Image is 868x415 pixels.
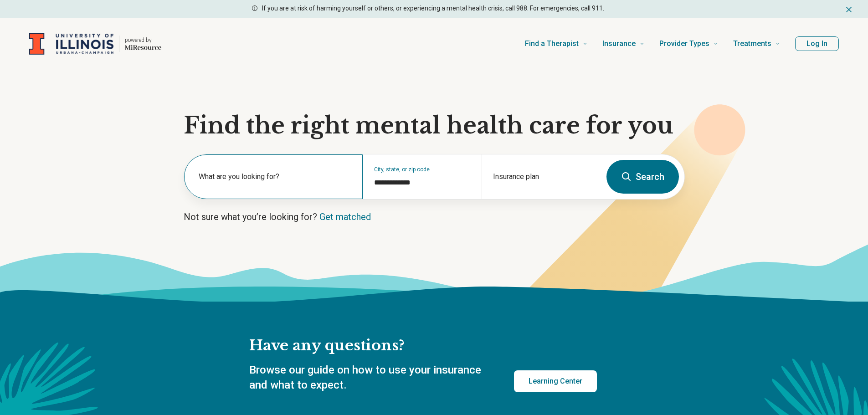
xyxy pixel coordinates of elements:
button: Dismiss [844,4,853,15]
a: Provider Types [659,26,719,62]
a: Insurance [602,26,645,62]
p: Browse our guide on how to use your insurance and what to expect. [249,363,492,393]
a: Learning Center [514,370,597,392]
h2: Have any questions? [249,336,597,355]
h1: Find the right mental health care for you [184,112,685,139]
p: powered by [125,36,161,44]
button: Search [606,160,679,194]
a: Get matched [319,211,371,222]
p: If you are at risk of harming yourself or others, or experiencing a mental health crisis, call 98... [262,4,604,13]
span: Find a Therapist [525,37,579,50]
button: Log In [795,36,839,51]
a: Find a Therapist [525,26,588,62]
span: Provider Types [659,37,709,50]
a: Treatments [733,26,781,62]
label: What are you looking for? [199,171,352,182]
span: Treatments [733,37,771,50]
span: Insurance [602,37,636,50]
p: Not sure what you’re looking for? [184,210,685,223]
a: Home page [29,29,161,58]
